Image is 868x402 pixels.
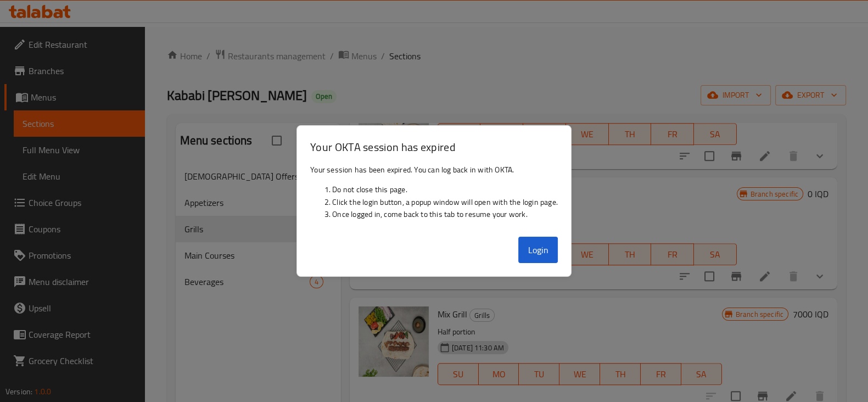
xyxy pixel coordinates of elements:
h3: Your OKTA session has expired [310,139,558,155]
div: Your session has been expired. You can log back in with OKTA. [297,159,571,233]
li: Do not close this page. [332,183,558,196]
li: Once logged in, come back to this tab to resume your work. [332,208,558,220]
button: Login [518,237,558,263]
li: Click the login button, a popup window will open with the login page. [332,196,558,208]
